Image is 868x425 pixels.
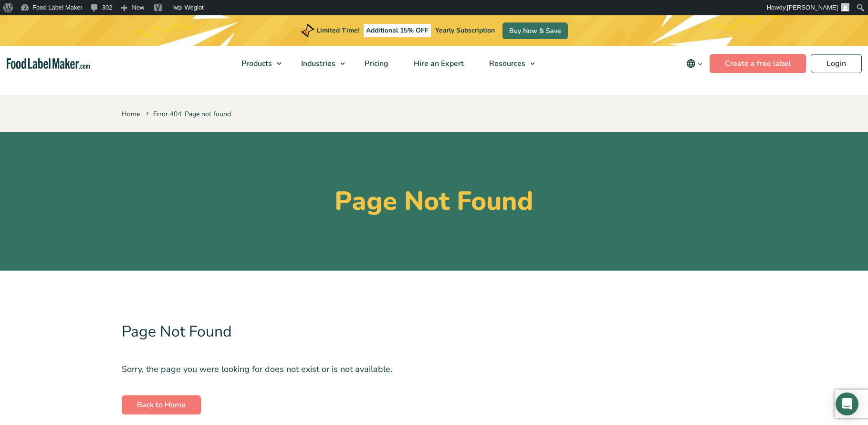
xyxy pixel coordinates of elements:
span: Yearly Subscription [435,26,495,35]
span: Hire an Expert [411,58,465,69]
a: Buy Now & Save [502,22,568,39]
a: Pricing [352,46,399,81]
h1: Page Not Found [122,185,747,217]
span: Resources [486,58,526,69]
a: Resources [477,46,540,81]
span: Industries [298,58,336,69]
a: Industries [289,46,350,81]
a: Products [229,46,286,81]
span: Products [239,58,273,69]
a: Back to Home [122,395,201,414]
span: Additional 15% OFF [364,24,431,37]
h2: Page Not Found [122,309,747,355]
span: Limited Time! [316,26,359,35]
a: Hire an Expert [401,46,474,81]
div: Open Intercom Messenger [836,392,858,415]
p: Sorry, the page you were looking for does not exist or is not available. [122,362,747,376]
a: Home [122,109,140,119]
span: Pricing [362,58,389,69]
span: [PERSON_NAME] [787,4,838,11]
span: Error 404: Page not found [144,109,231,119]
a: Create a free label [710,54,806,73]
a: Login [811,54,862,73]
